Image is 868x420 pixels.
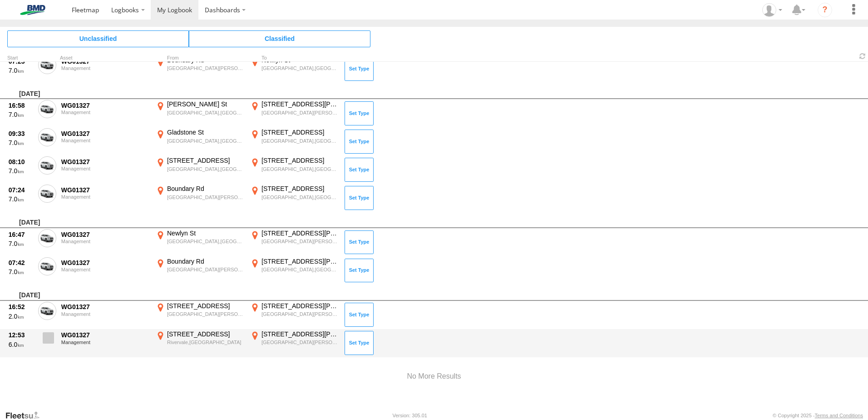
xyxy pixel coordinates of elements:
div: [STREET_ADDRESS][PERSON_NAME] [261,302,338,310]
button: Click to Set [345,230,374,254]
label: Click to View Event Location [249,302,340,328]
div: [GEOGRAPHIC_DATA][PERSON_NAME],[GEOGRAPHIC_DATA] [261,110,338,116]
div: [STREET_ADDRESS] [167,156,244,165]
button: Click to Set [345,259,374,282]
button: Click to Set [345,57,374,81]
div: [GEOGRAPHIC_DATA],[GEOGRAPHIC_DATA] [261,194,338,200]
div: [STREET_ADDRESS] [261,156,338,165]
div: WG01327 [61,331,149,339]
div: 6.0 [9,340,33,349]
div: WG01327 [61,303,149,311]
label: Click to View Event Location [154,156,245,183]
div: [GEOGRAPHIC_DATA],[GEOGRAPHIC_DATA] [261,65,338,71]
div: Management [61,267,149,272]
div: [GEOGRAPHIC_DATA][PERSON_NAME],[GEOGRAPHIC_DATA] [167,65,244,71]
div: To [249,56,340,60]
label: Click to View Event Location [154,302,245,328]
div: Management [61,65,149,71]
label: Click to View Event Location [249,185,340,211]
i: ? [818,3,832,17]
div: 16:52 [9,303,33,311]
div: 09:33 [9,130,33,138]
label: Click to View Event Location [249,100,340,126]
div: WG01327 [61,259,149,267]
div: Gladstone St [167,128,244,136]
a: Visit our Website [5,411,47,420]
label: Click to View Event Location [154,128,245,155]
button: Click to Set [345,303,374,326]
label: Click to View Event Location [154,185,245,211]
div: [GEOGRAPHIC_DATA][PERSON_NAME],[GEOGRAPHIC_DATA] [167,194,244,200]
div: 7.0 [9,66,33,75]
button: Click to Set [345,331,374,355]
label: Click to View Event Location [154,56,245,82]
div: [STREET_ADDRESS][PERSON_NAME] [261,229,338,237]
div: Boundary Rd [167,185,244,193]
div: [GEOGRAPHIC_DATA],[GEOGRAPHIC_DATA] [261,266,338,273]
div: Newlyn St [167,229,244,237]
label: Click to View Event Location [249,257,340,284]
div: 07:24 [9,186,33,194]
div: Management [61,340,149,345]
button: Click to Set [345,130,374,153]
div: [STREET_ADDRESS][PERSON_NAME] [261,100,338,108]
div: 16:47 [9,230,33,239]
div: [GEOGRAPHIC_DATA][PERSON_NAME],[GEOGRAPHIC_DATA] [261,238,338,245]
div: 7.0 [9,240,33,248]
div: 16:58 [9,101,33,110]
div: Rivervale,[GEOGRAPHIC_DATA] [167,339,244,345]
div: WG01327 [61,158,149,166]
div: WG01327 [61,230,149,239]
div: 08:10 [9,158,33,166]
div: 7.0 [9,195,33,203]
a: Terms and Conditions [815,413,863,418]
div: [STREET_ADDRESS] [261,185,338,193]
div: Boundary Rd [167,257,244,265]
label: Click to View Event Location [154,257,245,284]
div: [GEOGRAPHIC_DATA],[GEOGRAPHIC_DATA] [167,110,244,116]
div: [STREET_ADDRESS] [261,128,338,136]
div: Management [61,311,149,317]
div: [PERSON_NAME] St [167,100,244,108]
span: Refresh [857,52,868,60]
div: 7.0 [9,167,33,175]
div: [STREET_ADDRESS] [167,330,244,338]
img: bmd-logo.svg [9,5,56,15]
div: [GEOGRAPHIC_DATA],[GEOGRAPHIC_DATA] [261,166,338,172]
label: Click to View Event Location [154,330,245,356]
div: [GEOGRAPHIC_DATA],[GEOGRAPHIC_DATA] [261,138,338,144]
div: Management [61,166,149,171]
div: [GEOGRAPHIC_DATA],[GEOGRAPHIC_DATA] [167,138,244,144]
div: [GEOGRAPHIC_DATA],[GEOGRAPHIC_DATA] [167,238,244,245]
div: [STREET_ADDRESS][PERSON_NAME] [261,330,338,338]
div: Click to Sort [7,56,35,60]
label: Click to View Event Location [249,330,340,356]
button: Click to Set [345,158,374,181]
div: Asset [60,56,151,60]
div: 7.0 [9,110,33,119]
div: WG01327 [61,186,149,194]
div: [GEOGRAPHIC_DATA][PERSON_NAME],[GEOGRAPHIC_DATA] [167,266,244,273]
div: [STREET_ADDRESS] [167,302,244,310]
div: Management [61,110,149,115]
div: [GEOGRAPHIC_DATA][PERSON_NAME],[GEOGRAPHIC_DATA] [261,339,338,345]
div: 7.0 [9,139,33,147]
label: Click to View Event Location [249,229,340,255]
div: 7.0 [9,268,33,276]
div: 12:53 [9,331,33,339]
div: 2.0 [9,312,33,320]
div: [STREET_ADDRESS][PERSON_NAME] [261,257,338,265]
div: 07:42 [9,259,33,267]
div: WG01327 [61,130,149,138]
div: Version: 305.01 [393,413,427,418]
label: Click to View Event Location [249,156,340,183]
label: Click to View Event Location [249,56,340,82]
button: Click to Set [345,186,374,210]
div: Management [61,194,149,200]
div: Grant Coombs [759,3,785,17]
div: [GEOGRAPHIC_DATA][PERSON_NAME],[GEOGRAPHIC_DATA] [261,311,338,317]
span: Click to view Unclassified Trips [7,30,189,47]
span: Click to view Classified Trips [189,30,370,47]
div: Management [61,239,149,244]
div: WG01327 [61,101,149,110]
